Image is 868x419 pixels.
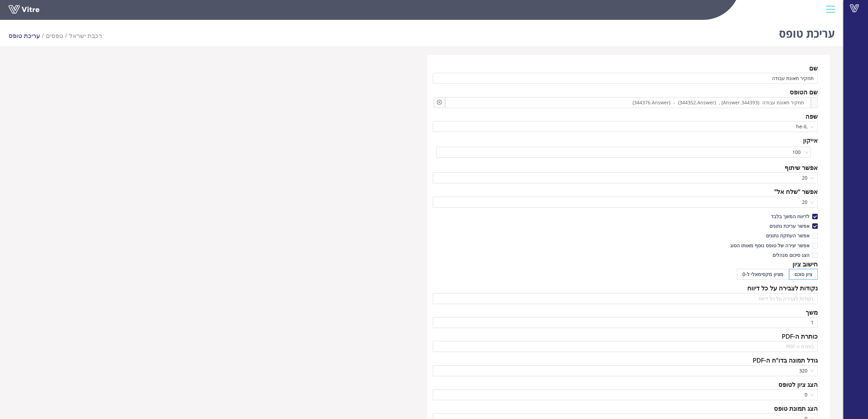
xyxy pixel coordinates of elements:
div: חישוב ציון [792,259,818,269]
span: לדיווח המשך בלבד [768,213,812,220]
input: כותרת ה-PDF [433,341,818,352]
div: אפשר "שלח אל" [774,187,818,196]
div: הצג ציון לטופס [778,380,818,389]
div: משך [806,307,818,317]
span: אפשר יצירה של טופס נוסף מאותו הסוג [727,242,812,249]
div: כותרת ה-PDF [782,331,818,341]
span: 100 [440,147,807,157]
span: 335 [69,31,102,40]
span: אפשר עריכת נתונים [767,223,812,229]
span: אפשר העתקת נתונים [763,232,812,239]
h1: עריכת טופס [779,17,835,46]
div: שם [809,63,818,73]
input: שם [433,73,818,84]
span: 20 [437,197,814,207]
div: שם הטופס [790,87,818,97]
span: ציון סוכם [794,271,812,277]
span: תחקיר תאונת עבודה {344393.Answer} , {344352.Answer} - {344376.Answer} [631,99,806,106]
div: שפה [805,112,818,121]
input: משך [433,317,818,328]
a: טפסים [46,31,63,40]
div: נקודות לצבירה על כל דיווח [747,283,818,293]
div: אייקון [803,135,818,145]
span: הצג סיכום מנהלים [770,252,812,258]
span: 320 [437,366,814,376]
span: 0 [437,390,814,400]
input: נקודות לצבירה על כל דיווח [433,293,818,304]
li: עריכת טופס [9,31,46,40]
span: plus-circle [437,100,442,105]
div: אפשר שיתוף [785,163,818,172]
span: he-IL [437,121,814,132]
div: גודל תמונה בדו"ח ה-PDF [753,355,818,365]
div: הצג תמונת טופס [774,404,818,413]
span: מציון מקסימאלי ל-0 [742,271,783,277]
span: 20 [437,173,814,183]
